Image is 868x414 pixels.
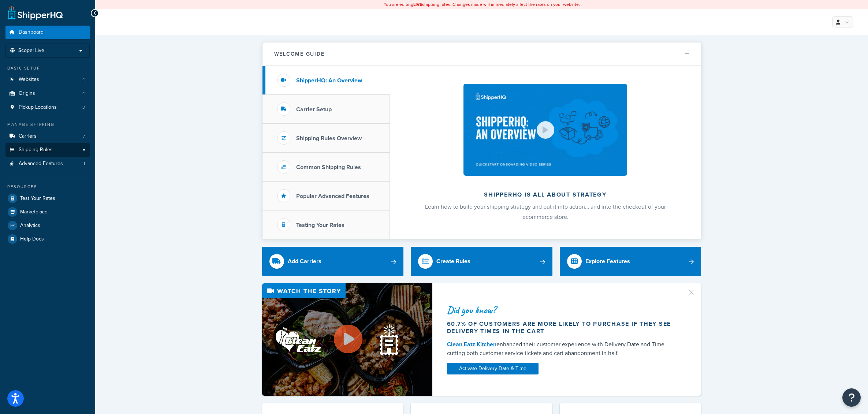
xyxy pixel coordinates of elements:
[5,73,90,86] a: Websites4
[5,157,90,171] a: Advanced Features1
[447,305,678,315] div: Did you know?
[425,202,666,221] span: Learn how to build your shipping strategy and put it into action… and into the checkout of your e...
[842,388,861,407] button: Open Resource Center
[296,164,361,171] h3: Common Shipping Rules
[447,340,678,358] div: enhanced their customer experience with Delivery Date and Time — cutting both customer service ti...
[19,90,35,97] span: Origins
[262,42,701,66] button: Welcome Guide
[296,135,362,142] h3: Shipping Rules Overview
[5,26,90,39] a: Dashboard
[19,104,57,111] span: Pickup Locations
[5,87,90,100] li: Origins
[436,256,470,266] div: Create Rules
[447,363,539,374] a: Activate Delivery Date & Time
[5,122,90,128] div: Manage Shipping
[296,222,344,228] h3: Testing Your Rates
[20,209,48,215] span: Marketplace
[82,90,85,97] span: 4
[5,143,90,157] a: Shipping Rules
[409,191,682,198] h2: ShipperHQ is all about strategy
[82,104,85,111] span: 3
[413,1,422,8] b: LIVE
[18,48,44,54] span: Scope: Live
[262,247,404,276] a: Add Carriers
[19,77,39,83] span: Websites
[5,232,90,246] a: Help Docs
[5,157,90,171] li: Advanced Features
[296,193,369,199] h3: Popular Advanced Features
[411,247,552,276] a: Create Rules
[5,184,90,190] div: Resources
[19,133,37,139] span: Carriers
[20,236,44,242] span: Help Docs
[447,320,678,335] div: 60.7% of customers are more likely to purchase if they see delivery times in the cart
[83,133,85,139] span: 7
[262,283,432,396] img: Video thumbnail
[5,101,90,114] li: Pickup Locations
[5,101,90,114] a: Pickup Locations3
[5,130,90,143] a: Carriers7
[19,29,44,36] span: Dashboard
[288,256,321,266] div: Add Carriers
[296,77,362,84] h3: ShipperHQ: An Overview
[20,195,55,202] span: Test Your Rates
[5,219,90,232] a: Analytics
[19,147,53,153] span: Shipping Rules
[5,73,90,86] li: Websites
[83,161,85,167] span: 1
[5,205,90,219] a: Marketplace
[5,65,90,71] div: Basic Setup
[5,192,90,205] a: Test Your Rates
[447,340,496,348] a: Clean Eatz Kitchen
[5,130,90,143] li: Carriers
[560,247,701,276] a: Explore Features
[19,161,63,167] span: Advanced Features
[5,87,90,100] a: Origins4
[274,51,325,57] h2: Welcome Guide
[20,223,40,229] span: Analytics
[296,106,332,113] h3: Carrier Setup
[82,77,85,83] span: 4
[463,84,627,176] img: ShipperHQ is all about strategy
[585,256,630,266] div: Explore Features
